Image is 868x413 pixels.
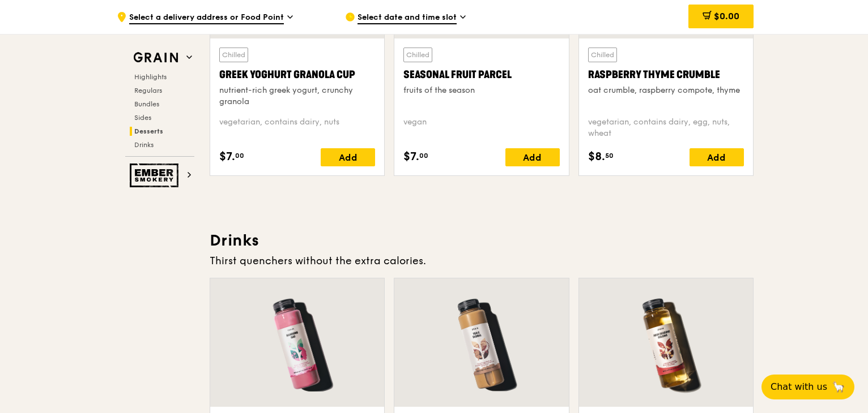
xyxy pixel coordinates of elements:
[134,100,159,108] span: Bundles
[219,67,375,83] div: Greek Yoghurt Granola Cup
[832,380,845,394] span: 🦙
[588,67,744,83] div: Raspberry Thyme Crumble
[358,12,457,24] span: Select date and time slot
[219,148,235,165] span: $7.
[588,85,744,96] div: oat crumble, raspberry compote, thyme
[605,151,614,160] span: 50
[403,67,559,83] div: Seasonal Fruit Parcel
[134,87,162,94] span: Regulars
[134,141,154,149] span: Drinks
[403,85,559,96] div: fruits of the season
[403,48,432,62] div: Chilled
[588,117,744,139] div: vegetarian, contains dairy, egg, nuts, wheat
[761,375,854,399] button: Chat with us🦙
[210,253,754,269] div: Thirst quenchers without the extra calories.
[129,12,284,24] span: Select a delivery address or Food Point
[714,11,739,21] span: $0.00
[505,148,560,166] div: Add
[130,164,182,187] img: Ember Smokery web logo
[134,73,167,81] span: Highlights
[134,127,163,135] span: Desserts
[419,151,428,160] span: 00
[588,48,617,62] div: Chilled
[771,380,827,394] span: Chat with us
[134,114,151,122] span: Sides
[219,117,375,139] div: vegetarian, contains dairy, nuts
[588,148,605,165] span: $8.
[403,148,419,165] span: $7.
[210,230,754,251] h3: Drinks
[235,151,244,160] span: 00
[321,148,375,166] div: Add
[690,148,744,166] div: Add
[219,85,375,107] div: nutrient-rich greek yogurt, crunchy granola
[403,117,559,139] div: vegan
[219,48,248,62] div: Chilled
[130,48,182,68] img: Grain web logo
